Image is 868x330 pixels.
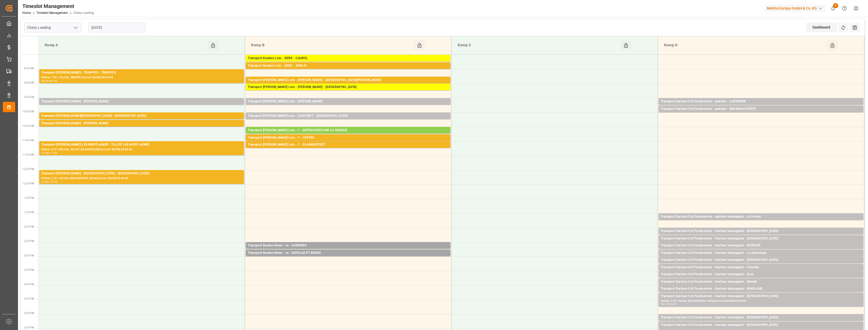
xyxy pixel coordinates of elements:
div: Transport Dachser Cof Foodservice - Dachser messagerie - [GEOGRAPHIC_DATA] [661,257,861,263]
div: - [49,80,50,82]
div: - [668,303,669,305]
span: 9:30 AM [24,96,34,99]
span: 8:30 AM [24,67,34,70]
span: 9:00 AM [24,81,34,84]
div: Pallets: 1,TU: 228,City: [GEOGRAPHIC_DATA],Arrival: [DATE] 00:00:00 [248,61,448,65]
div: Transport [PERSON_NAME] Lots - GAVIGNET - [GEOGRAPHIC_DATA] [248,113,448,119]
div: Pallets: 1,TU: ,City: [GEOGRAPHIC_DATA][PERSON_NAME],Arrival: [DATE] 00:00:00 [248,83,448,87]
span: 3:00 PM [24,254,34,257]
div: Pallets: 1,TU: 31,City: [GEOGRAPHIC_DATA],Arrival: [DATE] 00:00:00 [661,241,861,246]
span: 11:30 AM [22,153,34,156]
div: Transport Dachser Cof Foodservice - Dachser messagerie - Mende [661,279,861,284]
div: Pallets: 1,TU: 74,City: [GEOGRAPHIC_DATA],Arrival: [DATE] 00:00:00 [41,119,242,123]
span: 4:30 PM [24,297,34,300]
div: 16:15 [661,303,668,305]
div: Transport [PERSON_NAME] LES MOFFLAINES - TILLOY LES MOFFLAINES [41,142,242,147]
div: Pallets: 1,TU: 380,City: [GEOGRAPHIC_DATA],Arrival: [DATE] 00:00:00 [41,126,242,130]
a: Timeslot Management [36,11,68,15]
div: Timeslot Management [22,2,94,10]
a: Home [22,11,31,15]
div: Transport Dachser Cof Foodservice - Dachser messagerie - [GEOGRAPHIC_DATA] [661,229,861,234]
div: Dashboard [806,23,837,32]
div: Transport Dachser Cof Foodservice - Dachser messagerie - RIORGES [661,243,861,248]
input: DD-MM-YYYY [88,23,145,32]
span: 3:30 PM [24,269,34,271]
div: Pallets: 2,TU: 169,City: [GEOGRAPHIC_DATA],Arrival: [DATE] 00:00:00 [41,176,242,181]
span: 11:00 AM [22,139,34,142]
div: Pallets: 1,TU: 14,City: Vitrolles,Arrival: [DATE] 00:00:00 [661,270,861,274]
div: Pallets: 2,TU: 47,City: [GEOGRAPHIC_DATA],Arrival: [DATE] 00:00:00 [661,284,861,289]
div: Pallets: 2,TU: 441,City: ENTRAIGUES SUR LA SORGUE,Arrival: [DATE] 00:00:00 [248,133,448,137]
div: Pallets: 5,TU: 389,City: TILLOY LES MOFFLAINES,Arrival: [DATE] 00:00:00 [41,147,242,152]
span: 6 [833,3,838,8]
div: Ramp B [249,40,414,50]
div: Transport [PERSON_NAME] Lots - ? - ENTRAIGUES SUR LA SORGUE [248,128,448,133]
span: 12:30 PM [22,182,34,185]
div: Pallets: 2,TU: ,City: [GEOGRAPHIC_DATA],Arrival: [DATE] 00:00:00 [661,219,861,224]
div: 16:45 [669,303,676,305]
div: Pallets: 7,TU: 128,City: CARQUEFOU,Arrival: [DATE] 00:00:00 [248,104,448,109]
button: Melitta Europa GmbH & Co. KG [765,3,827,13]
div: Transport Dachser Cof Foodservice - Dachser messagerie - [GEOGRAPHIC_DATA] [661,323,861,328]
button: open menu [72,24,79,32]
div: Transport [PERSON_NAME] - TRAPPES - TRAPPES [41,70,242,75]
div: Transport Dachser Cof Foodservice - Dachser messagerie - MAGLAND [661,286,861,291]
div: Pallets: 1,TU: 40,City: [GEOGRAPHIC_DATA],Arrival: [DATE] 00:00:00 [661,291,861,296]
div: Transport [PERSON_NAME] Lots - [PERSON_NAME] - [GEOGRAPHIC_DATA][PERSON_NAME] [248,78,448,83]
span: 5:30 PM [24,326,34,329]
div: - [49,181,50,183]
span: 1:30 PM [24,211,34,214]
div: Ramp D [662,40,827,50]
div: Pallets: 7,TU: 96,City: [GEOGRAPHIC_DATA],Arrival: [DATE] 00:00:00 [248,119,448,123]
div: Ramp A [43,40,208,50]
div: Transport [PERSON_NAME] - [GEOGRAPHIC_DATA] - [GEOGRAPHIC_DATA] [41,171,242,176]
div: Melitta Europa GmbH & Co. KG [765,5,825,12]
div: Pallets: ,TU: 254,City: [GEOGRAPHIC_DATA],Arrival: [DATE] 00:00:00 [248,248,448,253]
div: 09:00 [50,80,57,82]
div: Pallets: 1,TU: 115,City: [GEOGRAPHIC_DATA],Arrival: [DATE] 00:00:00 [661,263,861,267]
span: 5:00 PM [24,312,34,315]
div: Transport [PERSON_NAME] - [PERSON_NAME] [41,99,242,104]
div: 11:00 [41,152,49,154]
input: Type to search/select [24,23,81,32]
div: Pallets: ,TU: 13,City: SATOLAS ET BONCE,Arrival: [DATE] 00:00:00 [248,256,448,260]
span: 2:30 PM [24,240,34,243]
div: Transport [PERSON_NAME] Lots - ? - CESTAS [248,135,448,140]
span: 10:00 AM [22,110,34,113]
div: Pallets: 3,TU: 76,City: [GEOGRAPHIC_DATA],Arrival: [DATE] 00:00:00 [661,299,861,303]
div: Pallets: 3,TU: 6,City: MIRAMAS CEDEX,Arrival: [DATE] 00:00:00 [661,112,861,116]
div: 12:00 [41,181,49,183]
div: Pallets: ,TU: 532,City: [GEOGRAPHIC_DATA],Arrival: [DATE] 00:00:00 [248,90,448,94]
div: Transport [PERSON_NAME] Lots - [PERSON_NAME] [248,99,448,104]
div: 12:30 [50,181,57,183]
div: Transport [PERSON_NAME] Lots - [PERSON_NAME] - [GEOGRAPHIC_DATA] [248,85,448,90]
div: 08:30 [41,80,49,82]
div: - [49,152,50,154]
div: Transport Kuehne Mess - m - SATOLAS ET BONCE [248,251,448,256]
button: show 6 new notifications [827,3,839,14]
div: Ramp C [456,40,620,50]
div: Transport Kuehne Mess - m - AVERMES [248,243,448,248]
div: Pallets: ,TU: 18,City: [GEOGRAPHIC_DATA],Arrival: [DATE] 00:00:00 [41,104,242,109]
div: Pallets: 1,TU: 1042,City: [GEOGRAPHIC_DATA],Arrival: [DATE] 00:00:00 [248,68,448,73]
div: Transport Dachser Cof Foodservice - Dachser messagerie - [GEOGRAPHIC_DATA] [661,315,861,320]
span: 4:00 PM [24,283,34,286]
div: Transport Dachser Cof Foodservice - pedretti - MIRAMAS CEDEX [661,106,861,112]
button: Help Center [839,3,850,14]
div: Transport Dachser Cof Foodservice - Dachser messagerie - Ibos [661,272,861,277]
div: Pallets: ,TU: 57,City: CESTAS,Arrival: [DATE] 00:00:00 [248,140,448,145]
div: Transport [PERSON_NAME] - [PERSON_NAME] [41,121,242,126]
div: Transport Dachser Cof Foodservice - dachser messagerie - Le Pontet [661,214,861,219]
div: Transport Dachser Cof Foodservice - Dachser messagerie - [GEOGRAPHIC_DATA] [661,294,861,299]
div: Pallets: 1,TU: 52,City: [GEOGRAPHIC_DATA],Arrival: [DATE] 00:00:00 [661,234,861,238]
span: 2:00 PM [24,225,34,228]
div: Transport [PERSON_NAME] Lots - ? - BLANQUEFORT [248,142,448,147]
div: Transport Dachser Cof Foodservice - Dachser messagerie - La Genevraye [661,251,861,256]
div: Transport Kuehne Lots - DERE - CAUREL [248,56,448,61]
div: Transport Dachser Cof Foodservice - pedretti - LABOURSE [661,99,861,104]
div: Pallets: 2,TU: 23,City: RIORGES,Arrival: [DATE] 00:00:00 [661,248,861,253]
div: Transport Dachser Cof Foodservice - Dachser messagerie - [GEOGRAPHIC_DATA] [661,236,861,241]
div: 11:30 [50,152,57,154]
div: Pallets: 1,TU: 12,City: [GEOGRAPHIC_DATA],Arrival: [DATE] 00:00:00 [661,256,861,260]
div: Transport Dachser Cof Foodservice - Dachser messagerie - Vitrolles [661,265,861,270]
